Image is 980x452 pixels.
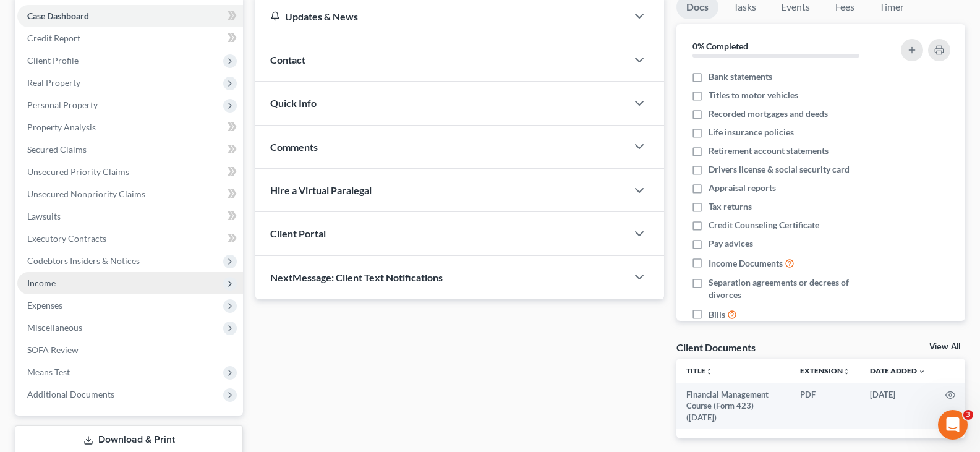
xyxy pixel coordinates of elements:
[709,276,882,301] span: Separation agreements or decrees of divorces
[843,368,850,375] i: unfold_more
[27,33,80,43] span: Credit Report
[918,368,926,375] i: expand_more
[27,344,79,355] span: SOFA Review
[270,271,443,283] span: NextMessage: Client Text Notifications
[27,11,89,21] span: Case Dashboard
[686,366,713,375] a: Titleunfold_more
[709,257,783,270] span: Income Documents
[860,383,935,429] td: [DATE]
[270,54,305,66] span: Contact
[709,309,725,321] span: Bills
[870,366,926,375] a: Date Added expand_more
[17,205,243,228] a: Lawsuits
[929,343,960,351] a: View All
[17,27,243,49] a: Credit Report
[27,255,140,266] span: Codebtors Insiders & Notices
[27,322,82,333] span: Miscellaneous
[17,339,243,361] a: SOFA Review
[27,211,61,221] span: Lawsuits
[705,368,713,375] i: unfold_more
[27,233,106,244] span: Executory Contracts
[27,144,87,155] span: Secured Claims
[709,200,752,213] span: Tax returns
[27,367,70,377] span: Means Test
[709,108,828,120] span: Recorded mortgages and deeds
[790,383,860,429] td: PDF
[17,116,243,139] a: Property Analysis
[709,163,850,176] span: Drivers license & social security card
[270,228,326,239] span: Client Portal
[27,189,145,199] span: Unsecured Nonpriority Claims
[27,77,80,88] span: Real Property
[676,383,790,429] td: Financial Management Course (Form 423) ([DATE])
[27,55,79,66] span: Client Profile
[800,366,850,375] a: Extensionunfold_more
[709,182,776,194] span: Appraisal reports
[17,139,243,161] a: Secured Claims
[27,122,96,132] span: Property Analysis
[270,141,318,153] span: Comments
[709,126,794,139] span: Life insurance policies
[709,145,829,157] span: Retirement account statements
[270,10,612,23] div: Updates & News
[270,97,317,109] span: Quick Info
[17,5,243,27] a: Case Dashboard
[709,219,819,231] span: Credit Counseling Certificate
[27,278,56,288] span: Income
[709,89,798,101] span: Titles to motor vehicles
[963,410,973,420] span: 3
[709,237,753,250] span: Pay advices
[27,389,114,399] span: Additional Documents
[17,183,243,205] a: Unsecured Nonpriority Claims
[938,410,968,440] iframe: Intercom live chat
[27,166,129,177] span: Unsecured Priority Claims
[17,228,243,250] a: Executory Contracts
[17,161,243,183] a: Unsecured Priority Claims
[27,300,62,310] span: Expenses
[709,70,772,83] span: Bank statements
[676,341,756,354] div: Client Documents
[27,100,98,110] span: Personal Property
[270,184,372,196] span: Hire a Virtual Paralegal
[692,41,748,51] strong: 0% Completed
